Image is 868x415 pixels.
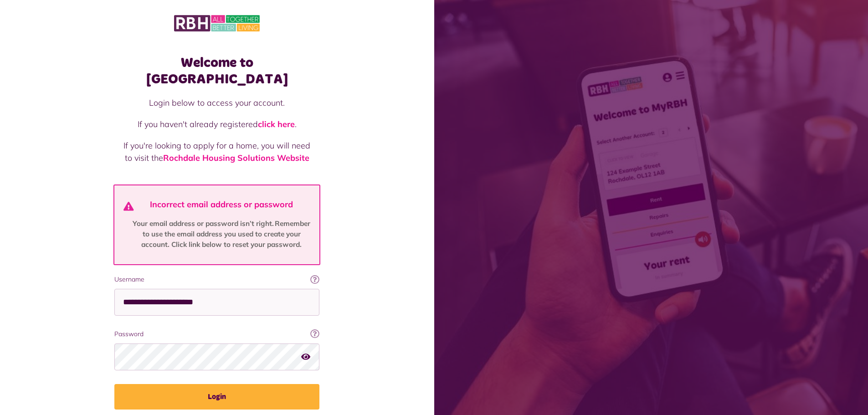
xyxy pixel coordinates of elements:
[114,384,319,410] button: Login
[114,275,319,284] label: Username
[129,219,314,250] p: Your email address or password isn’t right. Remember to use the email address you used to create ...
[174,14,260,33] img: MyRBH
[123,118,310,130] p: If you haven't already registered .
[129,200,314,210] h4: Incorrect email address or password
[114,55,319,87] h1: Welcome to [GEOGRAPHIC_DATA]
[123,97,310,109] p: Login below to access your account.
[123,139,310,164] p: If you're looking to apply for a home, you will need to visit the
[163,153,309,163] a: Rochdale Housing Solutions Website
[114,329,319,339] label: Password
[258,119,295,129] a: click here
